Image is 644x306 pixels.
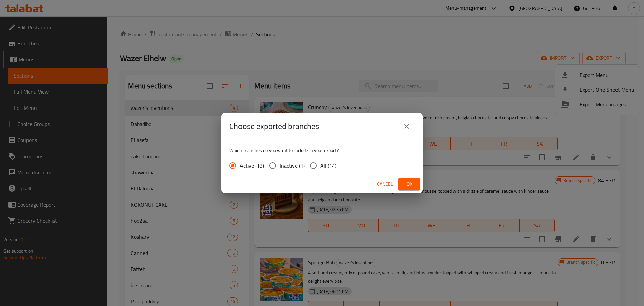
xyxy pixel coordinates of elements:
[320,162,336,170] span: All (14)
[398,178,420,190] button: Ok
[229,147,415,154] p: Which branches do you want to include in your export?
[374,178,396,190] button: Cancel
[377,180,393,188] span: Cancel
[398,118,415,134] button: close
[240,162,264,170] span: Active (13)
[280,162,305,170] span: Inactive (1)
[229,121,319,132] h2: Choose exported branches
[404,180,415,188] span: Ok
